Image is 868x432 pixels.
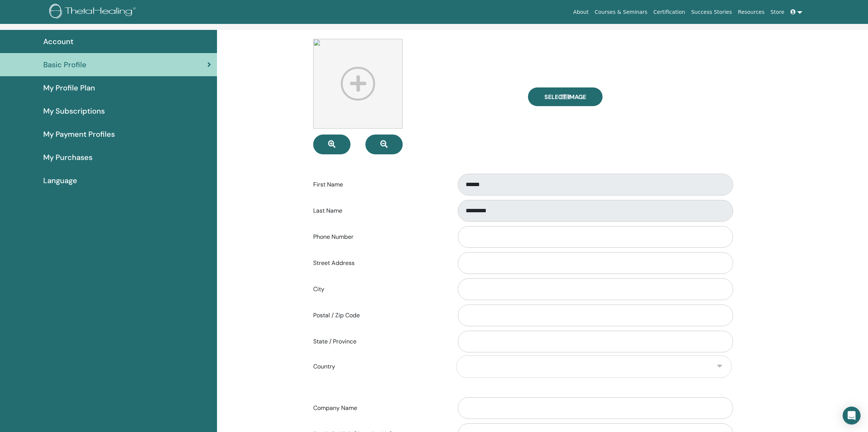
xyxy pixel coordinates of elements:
label: Postal / Zip Code [308,308,451,323]
label: Street Address [308,256,451,270]
span: Select Image [544,93,586,101]
img: profile [313,39,403,129]
label: State / Province [308,334,451,349]
span: My Payment Profiles [43,129,115,140]
a: Courses & Seminars [592,5,651,19]
span: Account [43,36,73,47]
label: First Name [308,178,451,192]
label: Country [308,360,451,374]
label: City [308,282,451,296]
label: Last Name [308,204,451,218]
input: Select Image [560,94,570,99]
a: Store [768,5,787,19]
span: My Subscriptions [43,105,105,117]
div: Open Intercom Messenger [843,407,861,425]
a: Certification [650,5,688,19]
img: logo.png [49,4,138,21]
span: My Purchases [43,152,92,163]
a: Success Stories [688,5,735,19]
label: Phone Number [308,230,451,244]
span: Basic Profile [43,59,87,70]
label: Company Name [308,401,451,415]
a: About [570,5,591,19]
a: Resources [735,5,768,19]
span: My Profile Plan [43,82,95,93]
span: Language [43,175,77,186]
